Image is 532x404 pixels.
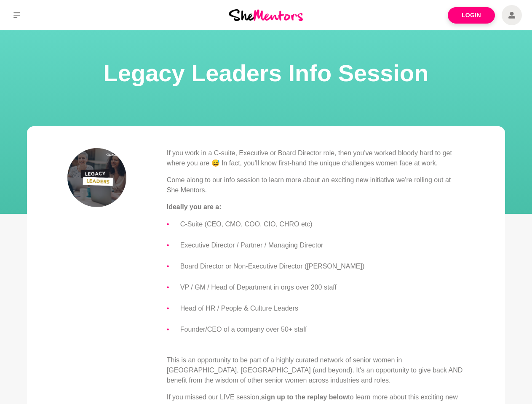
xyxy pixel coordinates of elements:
[180,219,465,230] li: C-Suite (CEO, CMO, COO, CIO, CHRO etc)
[167,203,222,210] strong: Ideally you are a:
[180,282,465,293] li: VP / GM / Head of Department in orgs over 200 staff
[180,324,465,335] li: Founder/CEO of a company over 50+ staff
[167,175,465,195] p: Come along to our info session to learn more about an exciting new initiative we're rolling out a...
[180,261,465,272] li: Board Director or Non-Executive Director ([PERSON_NAME])
[229,9,303,21] img: She Mentors Logo
[180,303,465,314] li: Head of HR / People & Culture Leaders
[167,355,465,385] p: This is an opportunity to be part of a highly curated network of senior women in [GEOGRAPHIC_DATA...
[167,148,465,168] p: If you work in a C-suite, Executive or Board Director role, then you've worked bloody hard to get...
[10,57,522,89] h1: Legacy Leaders Info Session
[180,240,465,251] li: Executive Director / Partner / Managing Director
[261,393,348,401] strong: sign up to the replay below
[448,7,495,24] a: Login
